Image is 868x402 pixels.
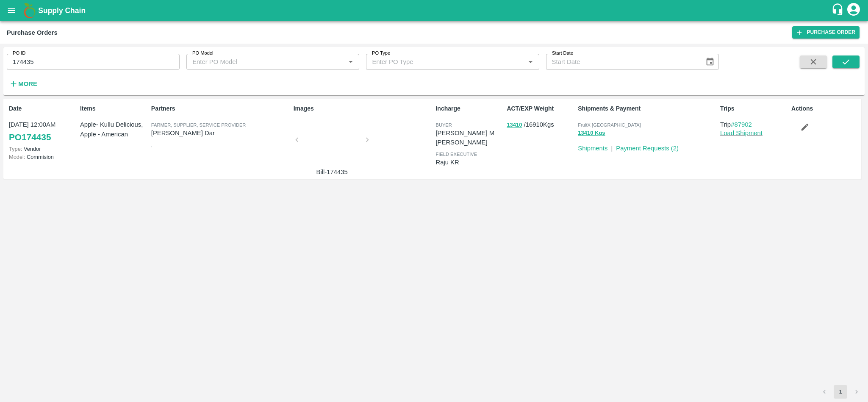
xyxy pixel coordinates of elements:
[507,104,574,113] p: ACT/EXP Weight
[300,167,364,177] p: Bill-174435
[13,50,25,57] label: PO ID
[18,80,37,87] strong: More
[791,104,859,113] p: Actions
[9,146,22,152] span: Type:
[435,104,503,113] p: Incharge
[435,158,503,167] p: Raju KR
[435,152,477,157] span: field executive
[507,120,574,130] p: / 16910 Kgs
[607,140,613,153] div: |
[831,3,846,18] div: customer-support
[192,50,214,57] label: PO Model
[345,56,356,67] button: Open
[507,120,522,130] button: 13410
[435,122,452,128] span: buyer
[372,50,390,57] label: PO Type
[21,2,38,19] img: logo
[38,5,831,17] a: Supply Chain
[578,145,607,152] a: Shipments
[834,385,847,399] button: page 1
[9,153,77,161] p: Commision
[80,104,148,113] p: Items
[525,56,536,67] button: Open
[816,385,865,399] nav: pagination navigation
[9,130,51,145] a: PO174435
[552,50,573,57] label: Start Date
[369,56,511,67] input: Enter PO Type
[720,130,763,136] a: Load Shipment
[9,120,77,129] p: [DATE] 12:00AM
[720,120,788,129] p: Trip
[151,122,246,128] span: Farmer, Supplier, Service Provider
[189,56,332,67] input: Enter PO Model
[294,104,433,113] p: Images
[578,122,641,128] span: FruitX [GEOGRAPHIC_DATA]
[80,120,148,139] p: Apple- Kullu Delicious, Apple - American
[9,154,25,160] span: Model:
[435,138,503,147] p: [PERSON_NAME]
[7,54,180,70] input: Enter PO ID
[9,104,77,113] p: Date
[2,1,21,20] button: open drawer
[151,142,153,147] span: ,
[151,104,290,113] p: Partners
[7,27,58,38] div: Purchase Orders
[9,145,77,153] p: Vendor
[435,128,503,138] p: [PERSON_NAME] M
[846,2,861,19] div: account of current user
[151,128,290,138] p: [PERSON_NAME] Dar
[702,54,718,70] button: Choose date
[578,104,717,113] p: Shipments & Payment
[720,104,788,113] p: Trips
[578,128,605,138] button: 13410 Kgs
[7,77,39,91] button: More
[616,145,679,152] a: Payment Requests (2)
[546,54,699,70] input: Start Date
[792,26,860,39] a: Purchase Order
[38,6,86,15] b: Supply Chain
[731,121,752,128] a: #87902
